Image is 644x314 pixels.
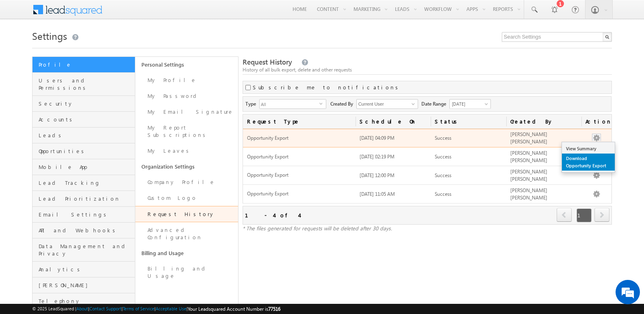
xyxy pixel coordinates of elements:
a: My Email Signature [135,104,238,120]
a: Request Type [243,115,356,128]
a: Telephony [33,293,135,309]
input: Type to Search [356,99,418,109]
span: Success [435,154,451,160]
span: * The files generated for requests will be deleted after 30 days. [243,225,392,232]
span: Lead Prioritization [39,195,133,202]
a: Security [33,96,135,112]
span: [DATE] 02:19 PM [360,154,395,160]
span: Opportunities [39,147,133,155]
a: Leads [33,128,135,143]
a: Show All Items [407,100,417,108]
a: Lead Prioritization [33,191,135,207]
span: Your Leadsquared Account Number is [188,306,280,312]
a: View Summary [562,144,615,154]
label: Subscribe me to notifications [253,84,401,91]
span: Email Settings [39,211,133,218]
span: Mobile App [39,163,133,171]
a: My Report Subscriptions [135,120,238,143]
a: Personal Settings [135,57,238,72]
a: Billing and Usage [135,245,238,261]
span: prev [557,208,572,222]
span: select [319,102,326,105]
span: Request History [243,57,292,67]
span: Type [245,99,259,108]
span: Profile [39,61,133,68]
a: Opportunities [33,143,135,159]
a: Email Settings [33,207,135,223]
a: Analytics [33,262,135,277]
a: Company Profile [135,174,238,190]
span: © 2025 LeadSquared | | | | | [32,305,280,313]
span: Created By [330,99,356,108]
span: [DATE] 11:05 AM [360,191,395,197]
a: Contact Support [89,306,121,311]
a: Created By [506,115,581,128]
span: Accounts [39,116,133,123]
span: Settings [32,29,67,42]
a: [PERSON_NAME] [33,277,135,293]
div: History of all bulk export, delete and other requests [243,66,612,74]
a: [DATE] [449,99,491,109]
span: API and Webhooks [39,227,133,234]
a: Profile [33,57,135,73]
input: Search Settings [502,32,612,42]
a: Status [431,115,506,128]
a: Schedule On [356,115,431,128]
div: 1 - 4 of 4 [245,210,299,220]
a: Download Opportunity Export [562,154,615,171]
span: 1 [577,208,592,222]
span: [PERSON_NAME] [39,282,133,289]
span: [PERSON_NAME] [PERSON_NAME] [510,131,547,145]
a: Terms of Service [123,306,154,311]
span: Analytics [39,266,133,273]
span: [DATE] 12:00 PM [360,172,395,178]
span: Telephony [39,297,133,305]
a: My Profile [135,72,238,88]
span: Opportunity Export [247,172,352,179]
span: Security [39,100,133,107]
span: Success [435,135,451,141]
a: next [594,209,609,222]
span: Actions [581,115,611,128]
a: About [76,306,88,311]
a: API and Webhooks [33,223,135,238]
a: prev [557,209,572,222]
a: My Leaves [135,143,238,159]
a: Acceptable Use [156,306,186,311]
a: Accounts [33,112,135,128]
span: Leads [39,132,133,139]
a: Lead Tracking [33,175,135,191]
span: [DATE] [450,100,488,108]
span: [PERSON_NAME] [PERSON_NAME] [510,187,547,201]
span: Date Range [421,99,449,108]
a: Billing and Usage [135,261,238,284]
a: Custom Logo [135,190,238,206]
a: Data Management and Privacy [33,238,135,262]
span: [DATE] 04:09 PM [360,135,395,141]
a: Advanced Configuration [135,222,238,245]
a: Organization Settings [135,159,238,174]
span: next [594,208,609,222]
span: Opportunity Export [247,154,352,160]
span: Users and Permissions [39,77,133,91]
span: [PERSON_NAME] [PERSON_NAME] [510,150,547,163]
span: Success [435,172,451,178]
span: All [260,100,319,108]
span: Opportunity Export [247,135,352,142]
a: Users and Permissions [33,73,135,96]
a: Request History [135,206,238,222]
span: Data Management and Privacy [39,243,133,257]
span: Success [435,191,451,197]
a: Mobile App [33,159,135,175]
a: My Password [135,88,238,104]
span: Lead Tracking [39,179,133,186]
span: [PERSON_NAME] [PERSON_NAME] [510,169,547,182]
span: Opportunity Export [247,191,352,197]
span: 77516 [268,306,280,312]
div: All [259,99,326,109]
